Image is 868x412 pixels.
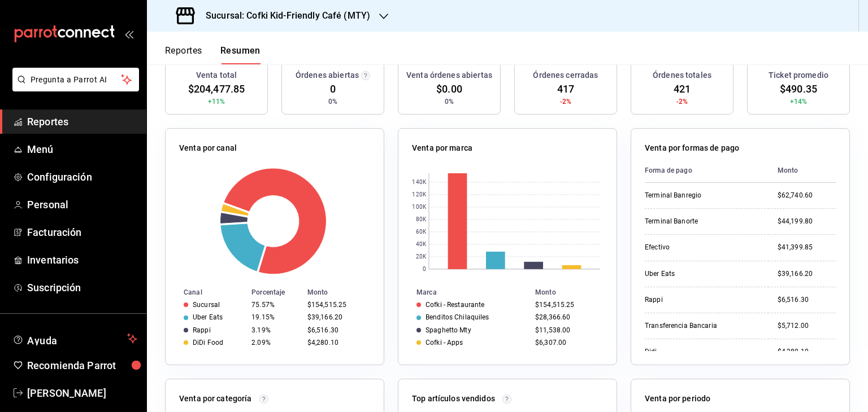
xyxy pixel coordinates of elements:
span: $490.35 [780,81,817,97]
h3: Órdenes totales [653,69,711,81]
div: Uber Eats [193,313,223,321]
div: Transferencia Bancaria [645,321,758,331]
h3: Venta órdenes abiertas [406,69,492,81]
div: 75.57% [251,301,298,309]
div: $39,166.20 [778,269,836,279]
div: $154,515.25 [307,301,366,309]
text: 20K [416,254,427,260]
div: navigation tabs [165,45,261,64]
span: Pregunta a Parrot AI [31,74,121,86]
span: Menú [27,142,137,157]
div: Uber Eats [645,269,758,279]
p: Venta por formas de pago [645,142,739,154]
span: 0% [445,97,454,107]
h3: Ticket promedio [769,69,828,81]
div: $28,366.60 [535,313,598,321]
span: Facturación [27,225,137,240]
span: Configuración [27,169,137,185]
button: Resumen [220,45,261,64]
div: $6,516.30 [307,326,366,334]
div: 2.09% [251,339,298,347]
p: Venta por marca [412,142,472,154]
div: $5,712.00 [778,321,836,331]
th: Canal [166,286,247,299]
th: Porcentaje [247,286,303,299]
p: Venta por periodo [645,393,710,405]
span: -2% [560,97,571,107]
a: Pregunta a Parrot AI [8,82,139,94]
p: Top artículos vendidos [412,393,495,405]
span: 0 [330,81,336,97]
span: 0% [328,97,337,107]
h3: Venta total [196,69,237,81]
button: Pregunta a Parrot AI [12,68,139,91]
div: Sucursal [193,301,220,309]
th: Monto [531,286,617,299]
div: $6,307.00 [535,339,598,347]
div: Terminal Banorte [645,217,758,226]
span: Ayuda [27,332,123,345]
text: 140K [412,179,426,186]
div: $39,166.20 [307,313,366,321]
button: open_drawer_menu [124,29,133,38]
div: Cofki - Apps [426,339,463,347]
th: Monto [303,286,384,299]
th: Forma de pago [645,159,769,183]
div: Cofki - Restaurante [426,301,484,309]
div: Rappi [193,326,211,334]
div: $154,515.25 [535,301,598,309]
span: Reportes [27,114,137,129]
span: Recomienda Parrot [27,358,137,373]
button: Reportes [165,45,202,64]
div: DiDi Food [193,339,223,347]
h3: Órdenes cerradas [533,69,598,81]
span: -2% [676,97,688,107]
div: 3.19% [251,326,298,334]
div: Terminal Banregio [645,191,758,200]
div: $62,740.60 [778,191,836,200]
span: [PERSON_NAME] [27,385,137,401]
span: Inventarios [27,252,137,268]
text: 60K [416,229,427,235]
th: Marca [398,286,531,299]
div: $4,280.10 [307,339,366,347]
div: 19.15% [251,313,298,321]
span: +14% [790,97,808,107]
span: 417 [557,81,574,97]
text: 100K [412,204,426,211]
h3: Sucursal: Cofki Kid-Friendly Café (MTY) [197,9,370,23]
span: $204,477.85 [188,81,245,97]
div: $4,280.10 [778,347,836,357]
div: $11,538.00 [535,326,598,334]
div: $44,199.80 [778,217,836,226]
span: Personal [27,197,137,212]
div: Rappi [645,295,758,305]
div: Benditos Chilaquiles [426,313,489,321]
div: Efectivo [645,243,758,252]
text: 40K [416,242,427,248]
div: Didi [645,347,758,357]
div: $41,399.85 [778,243,836,252]
text: 0 [423,266,426,273]
span: Suscripción [27,280,137,295]
div: $6,516.30 [778,295,836,305]
text: 80K [416,217,427,223]
p: Venta por categoría [179,393,252,405]
span: $0.00 [436,81,462,97]
th: Monto [769,159,836,183]
span: 421 [674,81,691,97]
h3: Órdenes abiertas [296,69,359,81]
div: Spaghetto Mty [426,326,471,334]
p: Venta por canal [179,142,237,154]
span: +11% [208,97,225,107]
text: 120K [412,192,426,198]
